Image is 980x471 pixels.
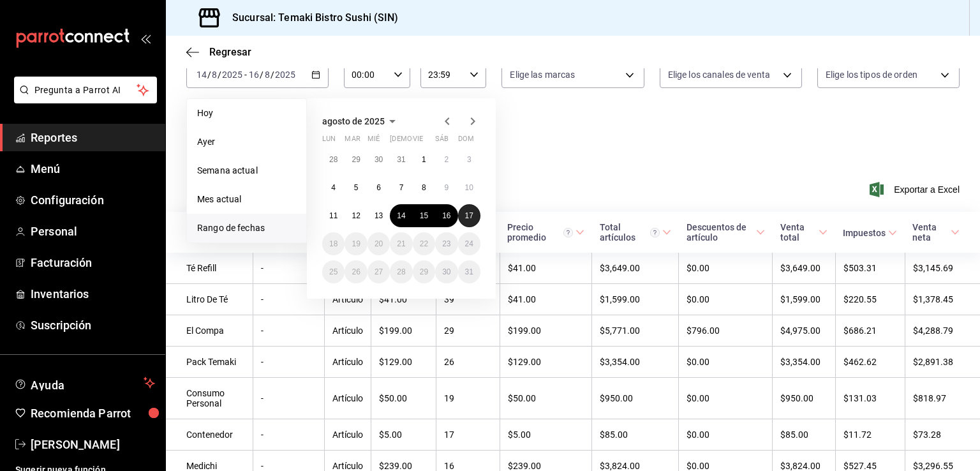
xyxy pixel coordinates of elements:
td: $41.00 [500,284,592,315]
td: $462.62 [835,347,905,378]
button: 30 de agosto de 2025 [435,260,457,283]
td: $3,649.00 [592,253,679,284]
td: $11.72 [835,419,905,451]
button: 30 de julio de 2025 [367,148,390,171]
td: $50.00 [371,378,436,419]
input: -- [196,70,207,80]
abbr: 10 de agosto de 2025 [465,183,473,192]
svg: Precio promedio = Total artículos / cantidad [563,228,573,237]
abbr: domingo [458,135,474,148]
button: 2 de agosto de 2025 [435,148,457,171]
button: open_drawer_menu [140,33,151,43]
td: $1,378.45 [905,284,980,315]
button: 18 de agosto de 2025 [322,232,345,255]
button: 31 de julio de 2025 [390,148,412,171]
span: Inventarios [31,285,155,303]
td: $50.00 [500,378,592,419]
button: 4 de agosto de 2025 [322,176,345,199]
div: Descuentos de artículo [687,222,754,243]
td: 29 [436,315,500,347]
button: agosto de 2025 [322,114,400,129]
td: Artículo [325,315,371,347]
button: 29 de julio de 2025 [345,148,367,171]
td: $199.00 [500,315,592,347]
span: Hoy [197,107,296,120]
abbr: 4 de agosto de 2025 [331,183,336,192]
span: Rango de fechas [197,221,296,235]
abbr: jueves [390,135,465,148]
abbr: 27 de agosto de 2025 [375,267,383,276]
button: 22 de agosto de 2025 [413,232,435,255]
button: 5 de agosto de 2025 [345,176,367,199]
td: $5,771.00 [592,315,679,347]
td: $199.00 [371,315,436,347]
td: $0.00 [679,284,773,315]
button: 19 de agosto de 2025 [345,232,367,255]
abbr: 22 de agosto de 2025 [420,239,428,248]
abbr: 12 de agosto de 2025 [352,211,360,220]
span: Descuentos de artículo [687,222,765,243]
button: 1 de agosto de 2025 [413,148,435,171]
input: -- [211,70,218,80]
td: $796.00 [679,315,773,347]
td: Contenedor [166,419,253,451]
td: $220.55 [835,284,905,315]
div: Venta total [780,222,817,243]
button: 16 de agosto de 2025 [435,204,457,227]
td: Litro De Té [166,284,253,315]
td: $41.00 [500,253,592,284]
abbr: 3 de agosto de 2025 [467,155,471,164]
button: 8 de agosto de 2025 [413,176,435,199]
span: / [218,70,221,80]
abbr: 19 de agosto de 2025 [352,239,360,248]
td: Artículo [325,378,371,419]
td: $0.00 [679,253,773,284]
td: $503.31 [835,253,905,284]
span: Impuestos [843,228,897,238]
abbr: lunes [322,135,336,148]
td: $5.00 [371,419,436,451]
button: 3 de agosto de 2025 [458,148,480,171]
td: $1,599.00 [592,284,679,315]
td: Artículo [325,284,371,315]
abbr: 29 de agosto de 2025 [420,267,428,276]
td: $950.00 [592,378,679,419]
span: Reportes [31,129,155,146]
span: Pregunta a Parrot AI [34,84,137,97]
td: $41.00 [371,284,436,315]
button: 31 de agosto de 2025 [458,260,480,283]
abbr: 16 de agosto de 2025 [442,211,450,220]
td: Pack Temaki [166,347,253,378]
abbr: 28 de agosto de 2025 [397,267,405,276]
td: $131.03 [835,378,905,419]
td: $3,649.00 [773,253,836,284]
abbr: 25 de agosto de 2025 [329,267,338,276]
div: Total artículos [600,222,660,243]
span: Menú [31,160,155,177]
button: 9 de agosto de 2025 [435,176,457,199]
abbr: 23 de agosto de 2025 [442,239,450,248]
input: ---- [221,70,243,80]
button: 17 de agosto de 2025 [458,204,480,227]
abbr: 31 de agosto de 2025 [465,267,473,276]
button: 27 de agosto de 2025 [367,260,390,283]
abbr: 24 de agosto de 2025 [465,239,473,248]
span: Suscripción [31,317,155,334]
button: 13 de agosto de 2025 [367,204,390,227]
td: $129.00 [500,347,592,378]
span: Ayuda [31,375,138,391]
span: Elige los canales de venta [668,68,770,81]
td: - [253,378,324,419]
abbr: 18 de agosto de 2025 [329,239,338,248]
td: $2,891.38 [905,347,980,378]
abbr: 20 de agosto de 2025 [375,239,383,248]
td: 26 [436,347,500,378]
button: 20 de agosto de 2025 [367,232,390,255]
td: 39 [436,284,500,315]
td: $0.00 [679,378,773,419]
abbr: 13 de agosto de 2025 [375,211,383,220]
span: Mes actual [197,193,296,206]
h3: Sucursal: Temaki Bistro Sushi (SIN) [222,10,399,26]
td: $4,288.79 [905,315,980,347]
abbr: sábado [435,135,449,148]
